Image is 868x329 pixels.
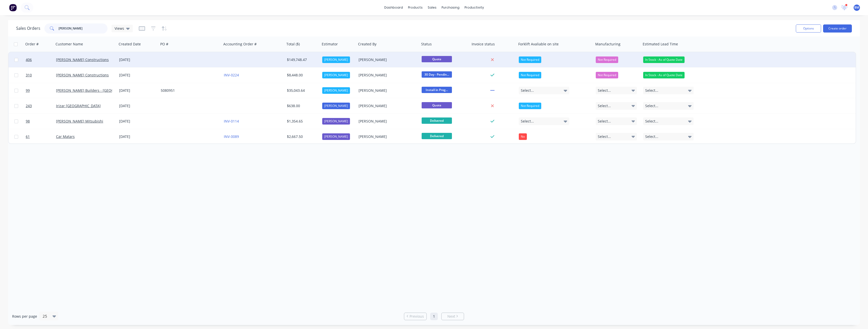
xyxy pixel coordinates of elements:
div: Not Required [519,103,541,109]
div: 5080951 [161,88,217,93]
div: Created By [358,42,376,47]
div: [DATE] [119,103,157,108]
div: Estimated Lead Time [643,42,678,47]
span: Select... [645,134,658,139]
span: Next [447,314,455,319]
input: Search... [59,23,108,34]
div: [DATE] [119,88,157,93]
div: $8,448.00 [287,73,317,78]
a: Irizar [GEOGRAPHIC_DATA] [56,103,101,108]
span: BM [854,5,859,10]
button: Not Required [596,56,618,63]
a: INV-0114 [224,119,239,124]
img: Factory [9,4,17,11]
div: [PERSON_NAME] [322,133,350,140]
div: productivity [462,4,486,11]
a: [PERSON_NAME] Builders - [GEOGRAPHIC_DATA] [56,88,138,93]
a: [PERSON_NAME] Mitsubishi [56,119,103,124]
div: Not Required [519,72,541,78]
div: Customer Name [56,42,83,47]
div: [PERSON_NAME] [359,119,415,124]
div: $2,667.50 [287,134,317,139]
div: [DATE] [119,57,157,62]
div: No [519,133,527,140]
span: 99 [26,88,30,93]
span: Not Required [598,73,616,78]
div: Accounting Order # [223,42,257,47]
span: 98 [26,119,30,124]
a: Previous page [404,314,426,319]
button: Not Required [596,72,618,78]
a: 98 [26,114,56,129]
span: Select... [598,103,611,108]
div: Not Required [519,56,541,63]
div: [DATE] [119,134,157,139]
div: $638.00 [287,103,317,108]
span: 243 [26,103,32,108]
span: 61 [26,134,30,139]
span: Select... [645,88,658,93]
div: [PERSON_NAME] [359,73,415,78]
div: Manufacturing [595,42,620,47]
a: dashboard [382,4,405,11]
div: [PERSON_NAME] [322,87,350,94]
a: 406 [26,52,56,67]
div: Estimator [322,42,338,47]
span: Select... [645,103,658,108]
span: Install in Prog... [422,87,452,93]
div: [DATE] [119,119,157,124]
span: Quote [422,56,452,62]
div: [PERSON_NAME] [322,56,350,63]
span: 30 Day - Pendin... [422,71,452,78]
div: [PERSON_NAME] [322,118,350,125]
div: sales [425,4,439,11]
div: $149,748.47 [287,57,317,62]
span: Select... [598,88,611,93]
span: Select... [598,119,611,124]
a: INV-0089 [224,134,239,139]
div: Status [421,42,432,47]
span: Select... [645,119,658,124]
a: [PERSON_NAME] Constructions [56,57,109,62]
div: Total ($) [286,42,300,47]
span: Rows per page [12,314,37,319]
button: Create order [823,24,852,33]
div: [PERSON_NAME] [322,103,350,109]
a: 61 [26,129,56,144]
div: Created Date [119,42,141,47]
div: purchasing [439,4,462,11]
div: [PERSON_NAME] [322,72,350,78]
span: Select... [598,134,611,139]
a: 243 [26,98,56,113]
div: Order # [25,42,39,47]
div: Invoice status [472,42,495,47]
div: In Stock - As of Quote Date [643,72,685,78]
div: $35,043.64 [287,88,317,93]
span: Previous [410,314,424,319]
h1: Sales Orders [16,26,40,31]
button: Options [796,24,821,33]
div: [PERSON_NAME] [359,88,415,93]
span: Select... [521,88,534,93]
div: [PERSON_NAME] [359,134,415,139]
div: PO # [160,42,168,47]
a: INV-0224 [224,73,239,77]
div: [PERSON_NAME] [359,103,415,108]
ul: Pagination [402,313,466,320]
span: Delivered [422,117,452,124]
div: products [405,4,425,11]
div: Forklift Avaliable on site [518,42,559,47]
span: Views [115,26,124,31]
a: Car Matars [56,134,75,139]
a: [PERSON_NAME] Constructions [56,73,109,77]
span: Not Required [598,57,616,62]
div: $1,354.65 [287,119,317,124]
div: [DATE] [119,73,157,78]
a: Next page [442,314,464,319]
div: [PERSON_NAME] [359,57,415,62]
a: Page 1 is your current page [430,313,438,320]
span: Select... [521,119,534,124]
div: In Stock - As of Quote Date [643,56,685,63]
span: 406 [26,57,32,62]
span: Quote [422,102,452,108]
